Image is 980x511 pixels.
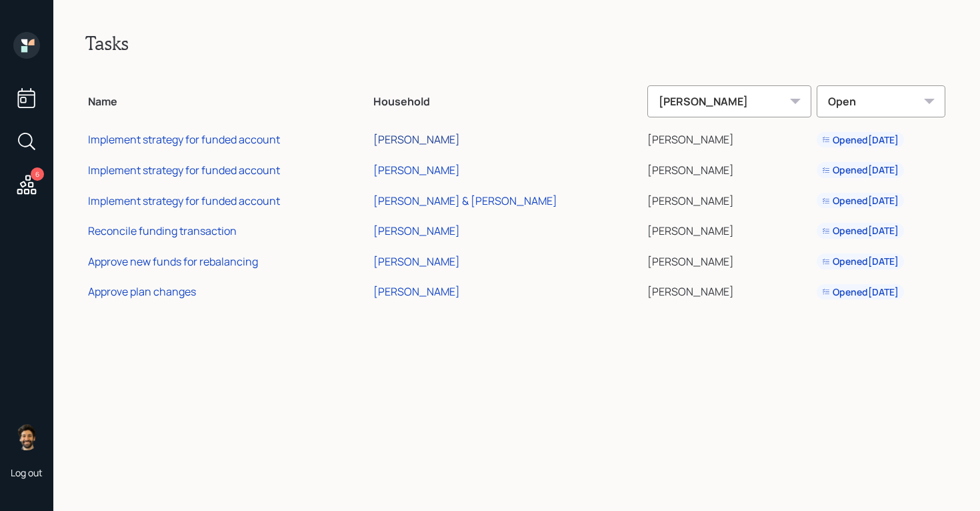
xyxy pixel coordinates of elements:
div: 6 [31,167,44,181]
td: [PERSON_NAME] [645,244,814,275]
div: [PERSON_NAME] [373,163,460,177]
div: Log out [11,466,43,479]
td: [PERSON_NAME] [645,123,814,153]
div: Opened [DATE] [822,133,899,147]
div: Approve new funds for rebalancing [88,254,258,269]
div: [PERSON_NAME] [373,284,460,299]
div: [PERSON_NAME] [373,223,460,238]
div: [PERSON_NAME] & [PERSON_NAME] [373,193,557,208]
div: Opened [DATE] [822,286,899,299]
div: [PERSON_NAME] [647,85,811,117]
td: [PERSON_NAME] [645,183,814,214]
div: Opened [DATE] [822,194,899,207]
td: [PERSON_NAME] [645,213,814,244]
th: Household [371,76,645,123]
div: Open [817,85,945,117]
div: Approve plan changes [88,284,196,299]
img: eric-schwartz-headshot.png [13,424,40,450]
div: Opened [DATE] [822,255,899,268]
h2: Tasks [85,32,948,55]
div: Implement strategy for funded account [88,132,280,147]
div: [PERSON_NAME] [373,132,460,147]
th: Name [85,76,371,123]
div: Opened [DATE] [822,224,899,237]
td: [PERSON_NAME] [645,153,814,183]
div: Implement strategy for funded account [88,193,280,208]
td: [PERSON_NAME] [645,275,814,306]
div: Implement strategy for funded account [88,163,280,177]
div: Reconcile funding transaction [88,223,237,238]
div: [PERSON_NAME] [373,254,460,269]
div: Opened [DATE] [822,163,899,177]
